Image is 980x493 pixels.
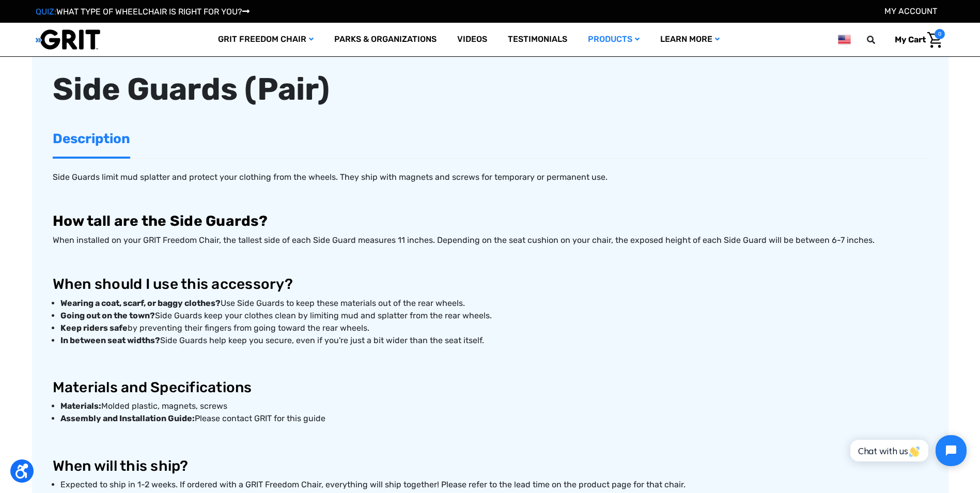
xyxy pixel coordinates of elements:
span: My Cart [895,35,926,44]
img: Cart [927,32,942,48]
a: Description [53,121,130,157]
h3: Materials and Specifications [53,379,928,396]
a: GRIT Freedom Chair [208,23,324,56]
h3: When will this ship? [53,457,928,475]
strong: Going out on the town? [60,311,155,320]
strong: How tall are the Side Guards? [53,212,268,229]
strong: Wearing a coat, scarf, or baggy clothes? [60,298,221,308]
a: Learn More [650,23,730,56]
a: QUIZ:WHAT TYPE OF WHEELCHAIR IS RIGHT FOR YOU? [36,7,250,17]
a: Products [578,23,650,56]
strong: In between seat widths? [60,335,160,345]
a: Videos [447,23,497,56]
strong: Materials: [60,401,101,411]
li: Side Guards help keep you secure, even if you're just a bit wider than the seat itself. [60,334,928,347]
li: by preventing their fingers from going toward the rear wheels. [60,322,928,334]
p: When installed on your GRIT Freedom Chair, the tallest side of each Side Guard measures 11 inches... [53,234,928,246]
li: Molded plastic, magnets, screws [60,400,928,412]
a: Testimonials [497,23,578,56]
li: Use Side Guards to keep these materials out of the rear wheels. [60,297,928,310]
img: us.png [838,33,850,46]
a: Parks & Organizations [324,23,447,56]
img: GRIT All-Terrain Wheelchair and Mobility Equipment [36,29,100,50]
h3: When should I use this accessory? [53,275,928,293]
span: QUIZ: [36,7,56,17]
p: Side Guards limit mud splatter and protect your clothing from the wheels. They ship with magnets ... [53,171,928,183]
strong: Keep riders safe [60,323,128,333]
div: Side Guards (Pair) [53,66,928,113]
a: Cart with 0 items [887,29,945,51]
li: Expected to ship in 1-2 weeks. If ordered with a GRIT Freedom Chair, everything will ship togethe... [60,479,928,491]
iframe: Tidio Chat [839,426,975,475]
li: Side Guards keep your clothes clean by limiting mud and splatter from the rear wheels. [60,310,928,322]
strong: Assembly and Installation Guide: [60,413,195,423]
a: Account [884,6,937,16]
input: Search [872,29,887,51]
span: 0 [935,29,945,39]
li: Please contact GRIT for this guide [60,412,928,425]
